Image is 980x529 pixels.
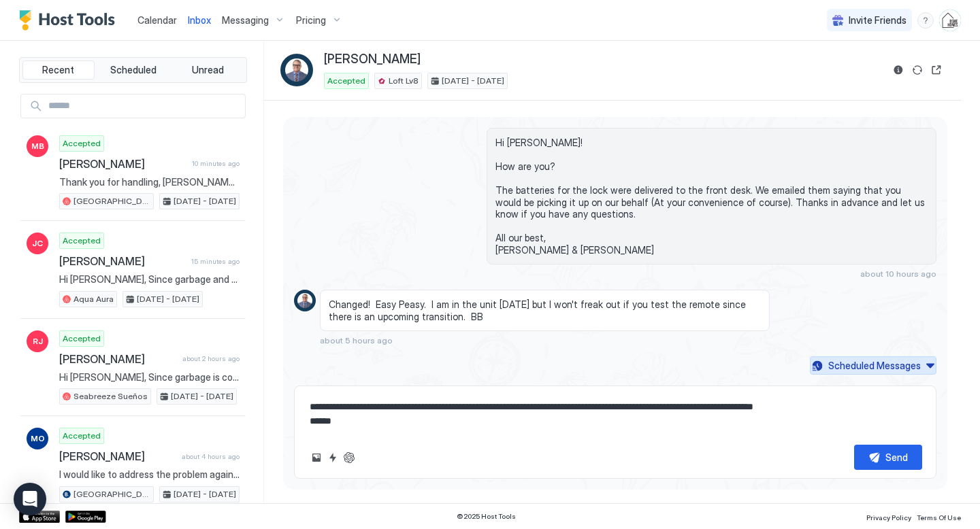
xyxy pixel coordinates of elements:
input: Input Field [43,95,245,118]
div: User profile [939,10,961,31]
span: Accepted [327,75,365,87]
a: Google Play Store [65,511,106,523]
a: Privacy Policy [866,509,911,524]
span: [PERSON_NAME] [59,449,176,463]
span: [DATE] - [DATE] [174,195,236,207]
span: 15 minutes ago [191,257,240,266]
span: RJ [33,335,43,347]
span: Privacy Policy [866,513,911,522]
span: Recent [42,64,74,76]
span: Seabreeze Sueños [73,390,148,403]
span: [DATE] - [DATE] [137,293,199,305]
a: Terms Of Use [917,509,961,524]
span: about 4 hours ago [182,452,240,461]
a: App Store [19,511,60,523]
button: Quick reply [325,449,341,466]
span: Loft Lv8 [389,75,419,87]
button: Open reservation [928,62,945,78]
button: Scheduled [97,61,169,80]
span: [PERSON_NAME] [59,352,177,366]
span: about 5 hours ago [320,335,393,345]
span: Messaging [222,14,269,27]
span: [PERSON_NAME] [59,254,186,268]
a: Calendar [137,13,177,27]
button: Unread [171,61,244,80]
button: Scheduled Messages [810,356,936,375]
span: [PERSON_NAME] [59,157,186,171]
div: Open Intercom Messenger [14,483,46,515]
span: [GEOGRAPHIC_DATA] [73,195,150,207]
span: Unread [192,64,224,76]
button: Recent [22,61,95,80]
button: ChatGPT Auto Reply [341,449,357,466]
button: Reservation information [890,62,906,78]
span: Inbox [188,14,211,26]
div: menu [917,12,934,29]
button: Upload image [308,449,325,466]
span: MB [31,140,44,152]
div: Scheduled Messages [828,358,921,373]
span: Accepted [63,235,101,247]
span: Thank you for handling, [PERSON_NAME]. We really appreciate it. Have a great rest of your evening... [59,176,240,188]
span: Hi [PERSON_NAME], Since garbage is collected for Seabreeze Sueños every [DATE] morning, would you... [59,371,240,383]
span: Accepted [63,137,101,150]
button: Sync reservation [909,62,926,78]
span: about 2 hours ago [182,354,240,363]
span: [GEOGRAPHIC_DATA] [73,488,150,500]
span: [PERSON_NAME] [324,52,421,67]
span: © 2025 Host Tools [457,512,516,521]
span: MO [31,432,45,445]
span: [DATE] - [DATE] [174,488,236,500]
div: Send [885,450,908,464]
span: Calendar [137,14,177,26]
button: Send [854,445,922,470]
span: I would like to address the problem again during our stay. The mice were throughout the house. We... [59,468,240,481]
span: Aqua Aura [73,293,114,305]
span: Accepted [63,332,101,345]
span: [DATE] - [DATE] [171,390,233,403]
span: Scheduled [110,64,157,76]
a: Inbox [188,13,211,27]
span: [DATE] - [DATE] [442,75,504,87]
span: Accepted [63,430,101,442]
a: Host Tools Logo [19,10,121,31]
span: JC [32,237,43,250]
span: Hi [PERSON_NAME]! How are you? The batteries for the lock were delivered to the front desk. We em... [495,137,928,256]
div: tab-group [19,57,247,83]
span: Pricing [296,14,326,27]
span: Invite Friends [849,14,906,27]
span: about 10 hours ago [860,269,936,279]
span: Terms Of Use [917,513,961,522]
span: 10 minutes ago [192,159,240,168]
span: Hi [PERSON_NAME], Since garbage and recycling is collected for Aqua Aura every [DATE] morning, wo... [59,273,240,286]
span: Changed! Easy Peasy. I am in the unit [DATE] but I won't freak out if you test the remote since t... [329,298,761,322]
